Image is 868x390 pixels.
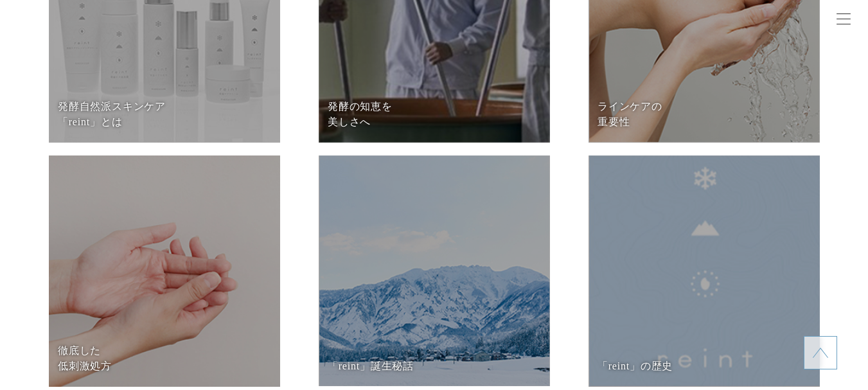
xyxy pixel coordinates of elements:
[598,99,810,130] dt: ラインケアの 重要性
[328,99,540,130] dt: 発酵の知恵を 美しさへ
[598,359,810,374] dt: 「reint」の歴史
[813,345,828,360] img: topに戻る
[58,343,270,374] dt: 徹底した 低刺激処⽅
[319,155,550,386] a: 「reint」誕⽣秘話
[589,155,820,387] a: 「reint」の歴史
[328,359,540,374] dt: 「reint」誕⽣秘話
[49,155,280,387] a: 徹底した低刺激処⽅
[58,99,270,130] dt: 発酵自然派スキンケア 「reint」とは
